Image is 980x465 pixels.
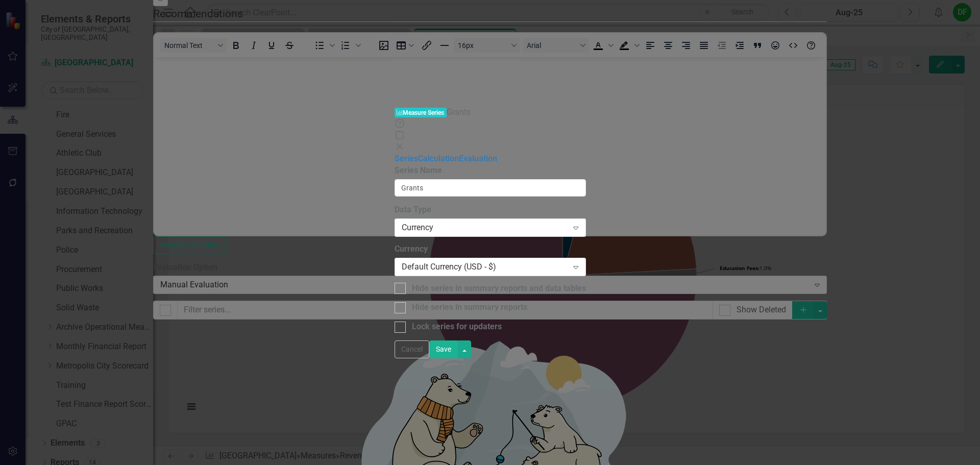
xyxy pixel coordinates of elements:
div: Hide series in summary reports [412,302,527,313]
label: Currency [395,243,586,255]
label: Series Name [395,165,586,177]
input: Series Name [395,179,586,197]
a: Calculation [418,154,459,163]
div: Default Currency (USD - $) [402,261,568,273]
label: Data Type [395,204,586,216]
a: Series [395,154,418,163]
div: Lock series for updaters [412,321,502,333]
button: Cancel [395,340,429,358]
button: Save [429,340,458,358]
div: Currency [402,222,568,233]
span: Measure Series [395,108,447,117]
a: Evaluation [459,154,497,163]
div: Hide series in summary reports and data tables [412,283,586,295]
span: Grants [447,107,471,117]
